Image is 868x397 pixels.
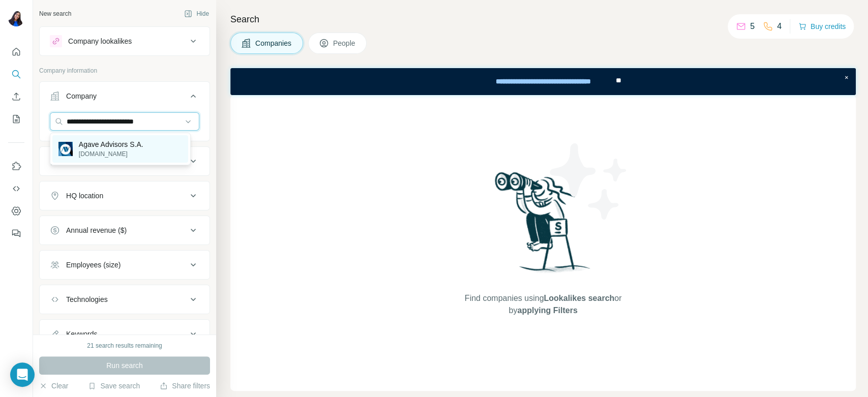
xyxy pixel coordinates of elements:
[490,169,596,283] img: Surfe Illustration - Woman searching with binoculars
[39,66,210,75] p: Company information
[798,19,846,34] button: Buy credits
[230,12,856,26] h4: Search
[58,142,73,156] img: Agave Advisors S.A.
[255,38,292,48] span: Companies
[66,260,121,270] div: Employees (size)
[40,184,209,208] button: HQ location
[8,224,24,242] button: Feedback
[8,202,24,220] button: Dashboard
[8,179,24,198] button: Use Surfe API
[88,381,140,391] button: Save search
[8,110,24,128] button: My lists
[177,6,216,21] button: Hide
[40,149,209,173] button: Industry
[39,9,71,18] div: New search
[40,218,209,242] button: Annual revenue ($)
[79,149,143,159] p: [DOMAIN_NAME]
[517,306,577,315] span: applying Filters
[39,381,68,391] button: Clear
[777,20,782,33] p: 4
[66,294,108,304] div: Technologies
[79,139,143,149] p: Agave Advisors S.A.
[8,65,24,83] button: Search
[8,10,24,26] img: Avatar
[40,322,209,346] button: Keywords
[462,292,624,317] span: Find companies using or by
[543,136,635,227] img: Surfe Illustration - Stars
[66,329,97,339] div: Keywords
[68,36,132,46] div: Company lookalikes
[40,253,209,277] button: Employees (size)
[750,20,755,33] p: 5
[333,38,356,48] span: People
[66,225,127,235] div: Annual revenue ($)
[87,341,162,350] div: 21 search results remaining
[8,157,24,175] button: Use Surfe on LinkedIn
[40,287,209,312] button: Technologies
[544,294,614,302] span: Lookalikes search
[66,191,103,201] div: HQ location
[40,29,209,53] button: Company lookalikes
[8,87,24,106] button: Enrich CSV
[230,68,856,95] iframe: Banner
[160,381,210,391] button: Share filters
[40,84,209,112] button: Company
[10,362,35,387] div: Open Intercom Messenger
[8,43,24,61] button: Quick start
[66,91,97,101] div: Company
